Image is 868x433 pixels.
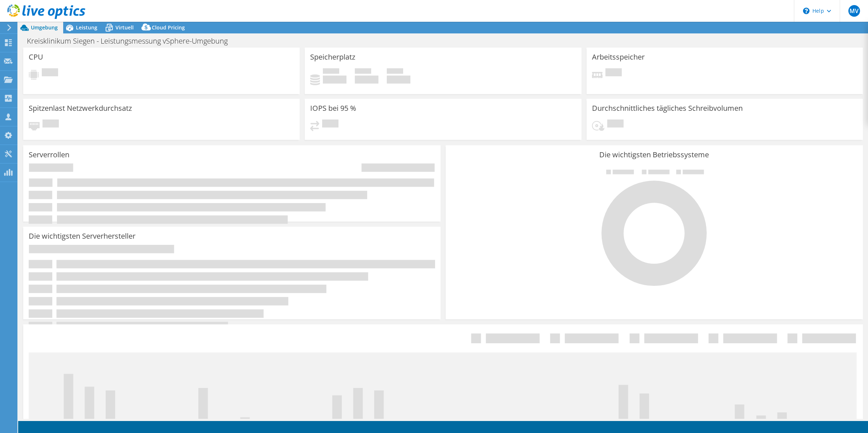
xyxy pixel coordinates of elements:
h3: Serverrollen [29,151,69,159]
span: Cloud Pricing [152,24,185,31]
h3: Durchschnittliches tägliches Schreibvolumen [592,104,743,112]
span: Insgesamt [387,68,403,76]
h4: 0 GiB [323,76,346,84]
span: MV [848,5,860,17]
h3: Die wichtigsten Betriebssysteme [451,151,857,159]
span: Ausstehend [322,120,338,129]
span: Belegt [323,68,339,76]
h3: Speicherplatz [310,53,355,61]
span: Ausstehend [42,120,59,129]
span: Virtuell [115,24,134,31]
svg: \n [803,8,810,14]
span: Umgebung [31,24,58,31]
h3: Die wichtigsten Serverhersteller [29,232,135,240]
h3: Spitzenlast Netzwerkdurchsatz [29,104,132,112]
span: Ausstehend [42,68,58,78]
h4: 0 GiB [387,76,410,84]
span: Verfügbar [355,68,371,76]
h3: CPU [29,53,43,61]
span: Ausstehend [607,120,624,129]
h3: IOPS bei 95 % [310,104,356,112]
span: Ausstehend [605,68,622,78]
h1: Kreisklinikum Siegen - Leistungsmessung vSphere-Umgebung [24,37,239,45]
span: Leistung [76,24,97,31]
h3: Arbeitsspeicher [592,53,645,61]
h4: 0 GiB [355,76,378,84]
